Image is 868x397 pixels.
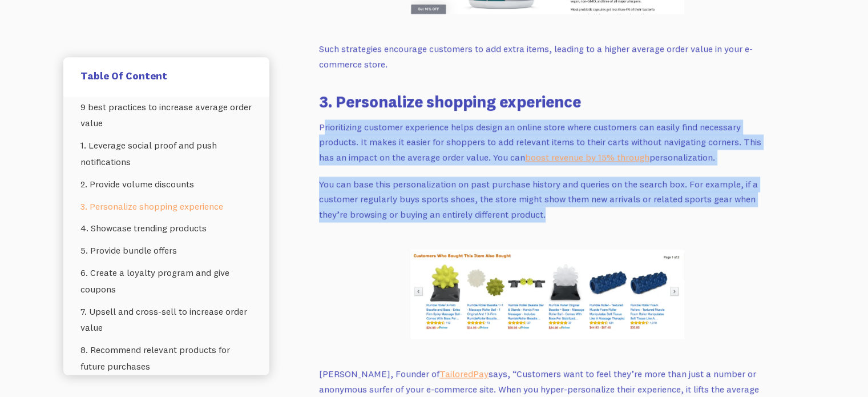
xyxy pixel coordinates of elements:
h5: Table Of Content [80,69,252,82]
a: 8. Recommend relevant products for future purchases [80,339,252,378]
a: 7. Upsell and cross-sell to increase order value [80,300,252,339]
a: 5. Provide bundle offers [80,239,252,262]
p: You can base this personalization on past purchase history and queries on the search box. For exa... [319,177,776,223]
a: 3. Personalize shopping experience [80,195,252,217]
a: boost revenue by 15% through [525,152,649,163]
a: 1. Leverage social proof and push notifications [80,134,252,173]
a: 9 best practices to increase average order value [80,95,252,134]
h3: 3. Personalize shopping experience [319,91,776,113]
a: 4. Showcase trending products [80,217,252,239]
a: 2. Provide volume discounts [80,173,252,195]
p: Prioritizing customer experience helps design an online store where customers can easily find nec... [319,120,776,166]
a: TailoredPay [439,368,488,380]
a: 6. Create a loyalty program and give coupons [80,261,252,300]
p: Such strategies encourage customers to add extra items, leading to a higher average order value i... [319,42,776,72]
